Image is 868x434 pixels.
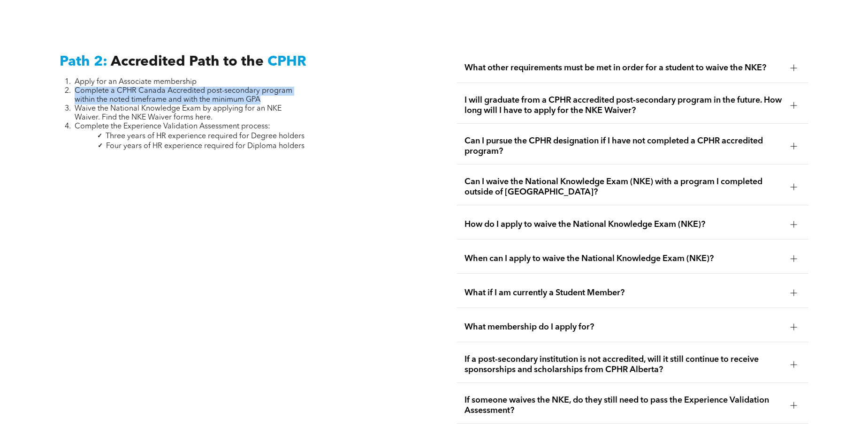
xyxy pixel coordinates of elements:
[464,395,783,416] span: If someone waives the NKE, do they still need to pass the Experience Validation Assessment?
[464,322,783,332] span: What membership do I apply for?
[464,136,783,157] span: Can I pursue the CPHR designation if I have not completed a CPHR accredited program?
[75,87,292,104] span: Complete a CPHR Canada Accredited post-secondary program within the noted timeframe and with the ...
[75,78,197,86] span: Apply for an Associate membership
[464,95,783,116] span: I will graduate from a CPHR accredited post-secondary program in the future. How long will I have...
[464,354,783,375] span: If a post-secondary institution is not accredited, will it still continue to receive sponsorships...
[464,63,783,73] span: What other requirements must be met in order for a student to waive the NKE?
[75,123,270,130] span: Complete the Experience Validation Assessment process:
[106,133,305,140] span: Three years of HR experience required for Degree holders
[464,288,783,298] span: What if I am currently a Student Member?
[111,55,264,69] span: Accredited Path to the
[106,142,305,150] span: Four years of HR experience required for Diploma holders
[60,55,107,69] span: Path 2:
[267,55,306,69] span: CPHR
[464,177,783,197] span: Can I waive the National Knowledge Exam (NKE) with a program I completed outside of [GEOGRAPHIC_D...
[464,219,783,230] span: How do I apply to waive the National Knowledge Exam (NKE)?
[75,105,282,121] span: Waive the National Knowledge Exam by applying for an NKE Waiver. Find the NKE Waiver forms here.
[464,254,783,264] span: When can I apply to waive the National Knowledge Exam (NKE)?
